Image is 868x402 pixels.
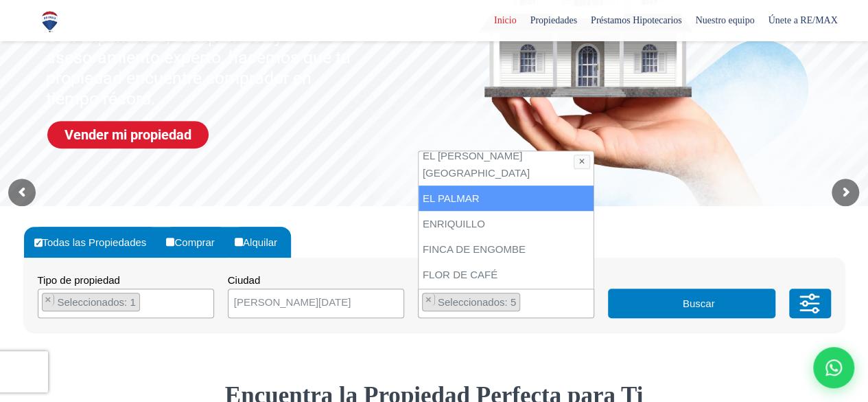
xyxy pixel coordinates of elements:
[46,27,361,109] sr7-txt: Con experiencia, compromiso y asesoramiento experto, hacemos que tu propiedad encuentre comprador...
[688,10,761,31] span: Nuestro equipo
[419,211,594,236] li: ENRIQUILLO
[38,289,46,319] textarea: Search
[436,296,519,308] span: Seleccionados: 5
[38,10,62,34] img: Logo de REMAX
[579,293,587,306] button: Remove all items
[608,289,775,318] button: Buscar
[384,298,390,310] span: ×
[56,296,139,308] span: Seleccionados: 1
[228,274,261,286] span: Ciudad
[199,293,207,306] button: Remove all items
[231,227,291,258] label: Alquilar
[761,10,844,31] span: Únete a RE/MAX
[422,293,520,311] li: ALAMEDA
[370,293,390,315] button: Remove all items
[34,238,43,247] input: Todas las Propiedades
[580,293,586,306] span: ×
[163,227,228,258] label: Comprar
[419,186,594,211] li: EL PALMAR
[235,238,243,246] input: Alquilar
[419,143,594,186] li: EL [PERSON_NAME][GEOGRAPHIC_DATA]
[47,121,209,148] a: Vender mi propiedad
[584,10,689,31] span: Préstamos Hipotecarios
[487,10,524,31] span: Inicio
[45,293,51,306] span: ×
[228,289,404,318] span: SANTO DOMINGO OESTE
[42,293,140,311] li: CASA
[419,236,594,262] li: FINCA DE ENGOMBE
[43,293,55,306] button: Remove item
[166,238,174,246] input: Comprar
[419,262,594,287] li: FLOR DE CAFÉ
[574,155,590,168] button: ✕
[228,293,370,312] span: SANTO DOMINGO OESTE
[38,274,120,286] span: Tipo de propiedad
[425,293,432,306] span: ×
[200,293,206,306] span: ×
[419,287,594,313] li: GUAJIMÍA
[523,10,583,31] span: Propiedades
[31,227,161,258] label: Todas las Propiedades
[423,293,435,306] button: Remove item
[419,289,426,319] textarea: Search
